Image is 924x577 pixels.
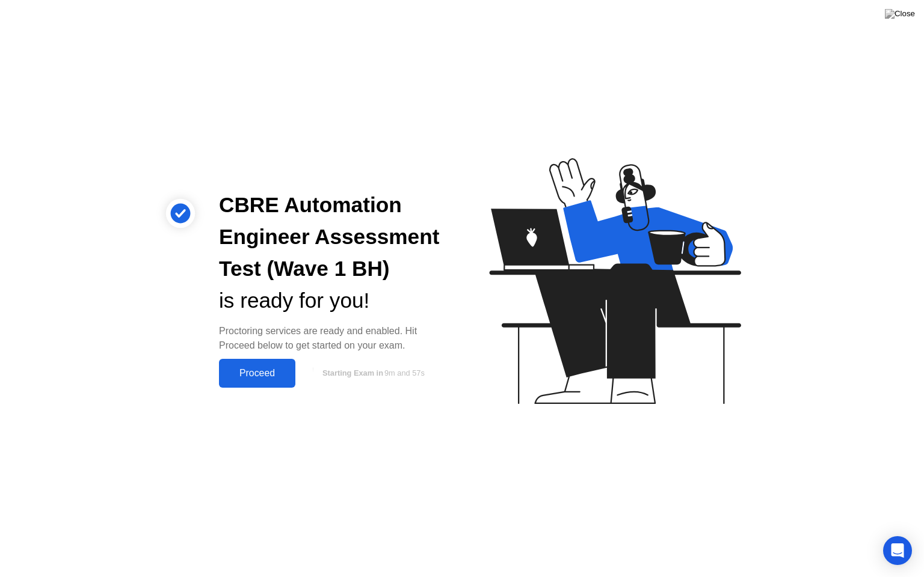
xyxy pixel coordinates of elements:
[301,362,443,385] button: Starting Exam in9m and 57s
[219,359,295,388] button: Proceed
[885,9,915,19] img: Close
[219,189,443,284] div: CBRE Automation Engineer Assessment Test (Wave 1 BH)
[883,536,912,565] div: Open Intercom Messenger
[384,368,425,377] span: 9m and 57s
[223,368,292,379] div: Proceed
[219,285,443,317] div: is ready for you!
[219,324,443,353] div: Proctoring services are ready and enabled. Hit Proceed below to get started on your exam.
